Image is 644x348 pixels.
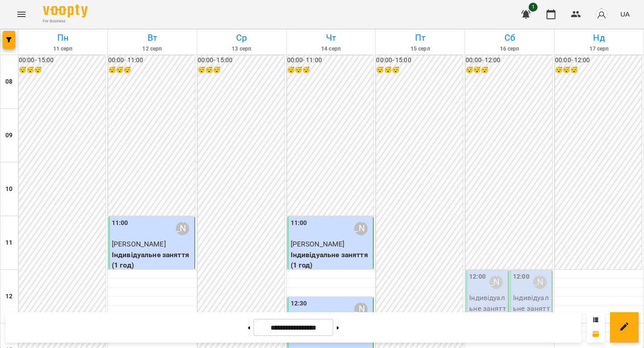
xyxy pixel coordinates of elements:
button: Menu [11,4,32,25]
h6: 😴😴😴 [108,65,195,75]
p: Індивідуальне заняття (1 год) [112,250,193,271]
h6: 11 [5,238,13,248]
img: avatar_s.png [595,8,608,21]
h6: 😴😴😴 [376,65,463,75]
h6: Вт [109,31,195,45]
label: 12:00 [469,272,486,282]
h6: 12 серп [109,45,195,53]
span: 1 [529,3,538,12]
h6: 12 [5,292,13,301]
h6: 10 [5,184,13,194]
h6: 😴😴😴 [555,65,642,75]
h6: 😴😴😴 [466,65,552,75]
h6: 00:00 - 11:00 [108,55,195,65]
h6: 00:00 - 12:00 [555,55,642,65]
h6: Нд [556,31,642,45]
p: Індивідуальне заняття (1 год) - [PERSON_NAME] [469,293,506,345]
div: Maksym Yasichak [489,276,503,289]
h6: 00:00 - 11:00 [287,55,374,65]
h6: 00:00 - 15:00 [19,55,106,65]
h6: 00:00 - 15:00 [198,55,284,65]
h6: 08 [5,77,13,87]
p: Індивідуальне заняття (1 год) [291,250,372,271]
h6: Чт [288,31,374,45]
h6: 😴😴😴 [19,65,106,75]
label: 11:00 [112,218,128,228]
button: UA [617,6,633,22]
h6: 14 серп [288,45,374,53]
span: UA [620,9,630,19]
h6: 09 [5,131,13,140]
div: Maksym Yasichak [354,222,368,235]
span: For Business [43,18,88,24]
h6: 15 серп [377,45,463,53]
h6: 17 серп [556,45,642,53]
h6: 11 серп [20,45,106,53]
h6: 13 серп [199,45,285,53]
h6: 00:00 - 15:00 [376,55,463,65]
label: 11:00 [291,218,307,228]
span: [PERSON_NAME] [291,240,345,248]
h6: 😴😴😴 [198,65,284,75]
label: 12:30 [291,299,307,309]
h6: Пт [377,31,463,45]
div: Maksym Yasichak [354,302,368,316]
label: 12:00 [513,272,530,282]
h6: Сб [466,31,553,45]
h6: Пн [20,31,106,45]
span: [PERSON_NAME] [112,240,166,248]
div: Maksym Yasichak [533,276,547,289]
h6: 😴😴😴 [287,65,374,75]
h6: 16 серп [466,45,553,53]
h6: 00:00 - 12:00 [466,55,552,65]
img: Voopty Logo [43,4,88,17]
h6: Ср [199,31,285,45]
div: Maksym Yasichak [176,222,189,235]
p: Індивідуальне заняття (1 год) - [PERSON_NAME] [513,293,550,345]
